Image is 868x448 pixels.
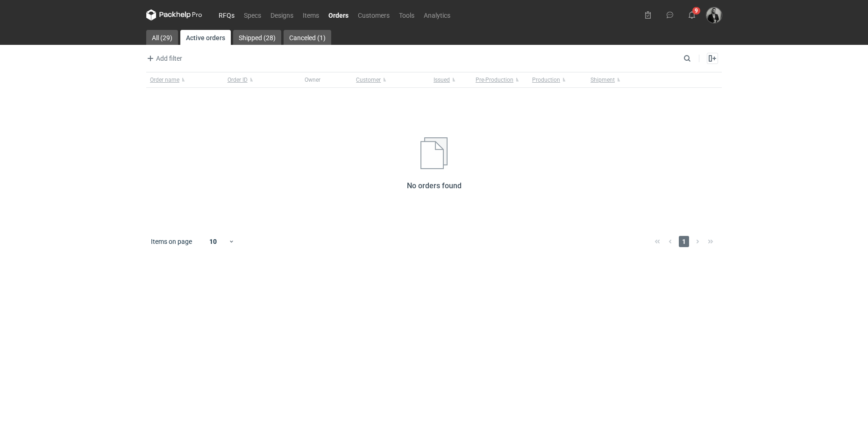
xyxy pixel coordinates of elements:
a: Items [298,9,324,21]
a: Designs [266,9,298,21]
a: Analytics [419,9,455,21]
img: Dragan Čivčić [706,7,722,23]
a: RFQs [214,9,239,21]
button: Add filter [144,53,183,64]
span: Add filter [145,53,182,64]
span: 1 [679,236,689,247]
div: 10 [198,235,228,248]
h2: No orders found [407,180,462,192]
span: Items on page [151,237,192,246]
a: Canceled (1) [284,30,331,45]
a: Specs [239,9,266,21]
a: All (29) [146,30,178,45]
a: Orders [324,9,353,21]
svg: Packhelp Pro [146,9,202,21]
a: Shipped (28) [233,30,281,45]
a: Customers [353,9,394,21]
a: Active orders [180,30,231,45]
button: 9 [684,7,699,22]
a: Tools [394,9,419,21]
input: Search [682,53,711,64]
